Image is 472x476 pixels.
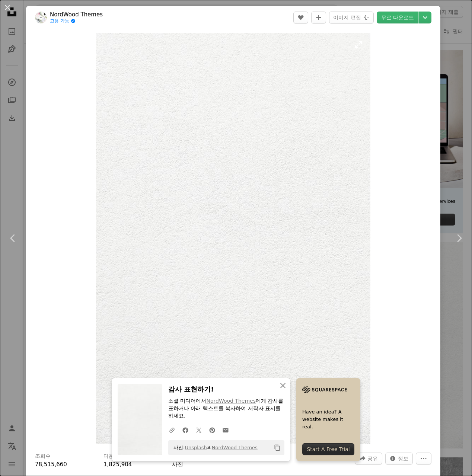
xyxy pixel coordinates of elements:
[296,378,360,461] a: Have an idea? A website makes it real.Start A Free Trial
[96,33,370,444] button: 이 이미지 확대
[271,441,284,454] button: 클립보드에 복사하기
[416,453,431,464] button: 더 많은 작업
[192,422,205,437] a: Twitter에 공유
[50,11,103,18] a: NordWood Themes
[302,443,354,455] div: Start A Free Trial
[205,422,219,437] a: Pinterest에 공유
[35,12,47,23] img: NordWood Themes의 프로필로 이동
[302,384,347,395] img: file-1705255347840-230a6ab5bca9image
[185,445,207,450] a: Unsplash
[293,12,308,23] button: 좋아요
[377,12,418,23] a: 무료 다운로드
[219,422,232,437] a: 이메일로 공유에 공유
[103,453,124,460] h3: 다운로드
[398,453,408,464] span: 정보
[212,445,258,450] a: NordWood Themes
[355,453,382,464] button: 이 이미지 공유
[446,202,472,274] a: 다음
[168,398,284,420] p: 소셜 미디어에서 에게 감사를 표하거나 아래 텍스트를 복사하여 저작자 표시를 하세요.
[103,461,132,468] span: 1,825,904
[35,453,51,460] h3: 조회수
[168,384,284,395] h3: 감사 표현하기!
[385,453,413,464] button: 이 이미지 관련 통계
[302,408,354,430] span: Have an idea? A website makes it real.
[35,461,67,468] span: 78,515,660
[206,398,256,404] a: NordWood Themes
[179,422,192,437] a: Facebook에 공유
[419,12,431,23] button: 다운로드 크기 선택
[329,12,373,23] button: 이미지 편집
[96,33,370,444] img: 검은 선이 있는 흰색 벽 페인트
[172,461,183,468] a: 사진
[367,453,378,464] span: 공유
[311,12,326,23] button: 컬렉션에 추가
[50,18,103,24] a: 고용 가능
[170,442,258,454] span: 사진: 의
